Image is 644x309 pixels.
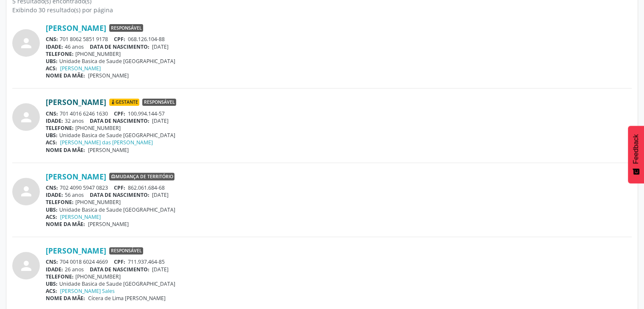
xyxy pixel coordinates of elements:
a: [PERSON_NAME] [46,172,106,181]
div: [PHONE_NUMBER] [46,199,632,206]
span: Feedback [632,134,640,164]
span: Cícera de Lima [PERSON_NAME] [88,295,166,302]
span: IDADE: [46,117,63,124]
span: [DATE] [152,191,169,199]
span: 100.994.144-57 [128,110,165,117]
span: UBS: [46,132,58,139]
span: IDADE: [46,191,63,199]
span: CPF: [114,184,125,191]
span: CPF: [114,110,125,117]
span: IDADE: [46,43,63,50]
div: 56 anos [46,191,632,199]
span: ACS: [46,65,57,72]
span: CPF: [114,258,125,265]
i: person [19,36,34,51]
div: 704 0018 6024 4669 [46,258,632,265]
button: Feedback - Mostrar pesquisa [628,126,644,183]
div: 702 4090 5947 0823 [46,184,632,191]
div: 701 4016 6246 1630 [46,110,632,117]
span: TELEFONE: [46,124,74,132]
span: Responsável [109,24,143,32]
span: [DATE] [152,43,169,50]
span: UBS: [46,280,58,287]
div: Exibindo 30 resultado(s) por página [12,6,632,14]
span: NOME DA MÃE: [46,221,85,228]
div: Unidade Basica de Saude [GEOGRAPHIC_DATA] [46,58,632,65]
span: Responsável [109,247,143,255]
div: 26 anos [46,266,632,273]
span: ACS: [46,287,57,295]
a: [PERSON_NAME] [46,23,106,33]
span: CNS: [46,110,58,117]
div: 46 anos [46,43,632,50]
a: [PERSON_NAME] [60,65,101,72]
div: Unidade Basica de Saude [GEOGRAPHIC_DATA] [46,132,632,139]
div: Unidade Basica de Saude [GEOGRAPHIC_DATA] [46,280,632,287]
span: [DATE] [152,266,169,273]
span: DATA DE NASCIMENTO: [90,117,149,124]
span: IDADE: [46,266,63,273]
span: UBS: [46,58,58,65]
span: CPF: [114,36,125,43]
a: [PERSON_NAME] das [PERSON_NAME] [60,139,153,146]
span: TELEFONE: [46,273,74,280]
span: 068.126.104-88 [128,36,165,43]
span: ACS: [46,213,57,221]
span: Responsável [142,99,176,106]
span: NOME DA MÃE: [46,72,85,79]
div: [PHONE_NUMBER] [46,124,632,132]
span: [PERSON_NAME] [88,72,129,79]
span: DATA DE NASCIMENTO: [90,43,149,50]
span: NOME DA MÃE: [46,146,85,154]
span: 711.937.464-85 [128,258,165,265]
span: NOME DA MÃE: [46,295,85,302]
span: TELEFONE: [46,50,74,58]
i: person [19,110,34,125]
span: CNS: [46,36,58,43]
a: [PERSON_NAME] [46,97,106,107]
span: [PERSON_NAME] [88,146,129,154]
span: Gestante [109,99,139,106]
span: CNS: [46,258,58,265]
span: 862.061.684-68 [128,184,165,191]
span: [PERSON_NAME] [88,221,129,228]
a: [PERSON_NAME] Sales [60,287,115,295]
span: ACS: [46,139,57,146]
i: person [19,184,34,199]
i: person [19,258,34,273]
span: CNS: [46,184,58,191]
div: Unidade Basica de Saude [GEOGRAPHIC_DATA] [46,206,632,213]
a: [PERSON_NAME] [46,246,106,255]
span: DATA DE NASCIMENTO: [90,191,149,199]
div: 701 8062 5851 9178 [46,36,632,43]
span: UBS: [46,206,58,213]
div: [PHONE_NUMBER] [46,273,632,280]
div: [PHONE_NUMBER] [46,50,632,58]
a: [PERSON_NAME] [60,213,101,221]
span: DATA DE NASCIMENTO: [90,266,149,273]
span: Mudança de território [109,173,174,180]
span: [DATE] [152,117,169,124]
span: TELEFONE: [46,199,74,206]
div: 32 anos [46,117,632,124]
